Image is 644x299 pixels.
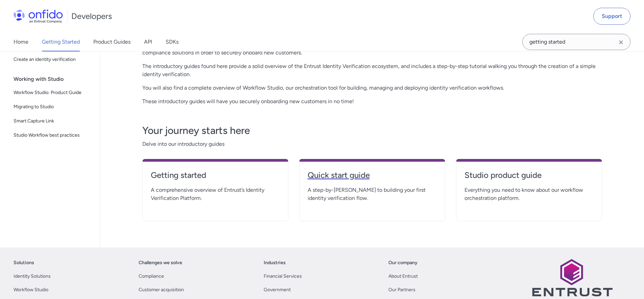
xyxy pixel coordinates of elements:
a: Studio product guide [464,170,594,186]
a: Getting started [151,170,280,186]
p: These introductory guides will have you securely onboarding new customers in no time! [142,97,602,106]
span: Create an identity verification [14,55,92,64]
a: API [144,32,152,51]
p: You will also find a complete overview of Workflow Studio, our orchestration tool for building, m... [142,84,602,92]
a: Customer acquisition [139,286,184,294]
svg: Clear search field button [617,38,625,46]
a: Identity Solutions [14,272,51,280]
a: Workflow Studio: Product Guide [11,86,94,99]
a: Financial Services [264,272,302,280]
a: Government [264,286,291,294]
a: Home [14,32,28,51]
a: Product Guides [93,32,130,51]
img: Entrust logo [531,259,613,296]
a: Solutions [14,259,34,267]
h4: Studio product guide [464,170,594,181]
a: SDKs [166,32,178,51]
a: Migrating to Studio [11,100,94,114]
span: A comprehensive overview of Entrust’s Identity Verification Platform. [151,186,280,202]
span: Delve into our introductory guides [142,140,602,148]
h4: Quick start guide [308,170,437,181]
h3: Your journey starts here [142,124,602,137]
h1: Developers [71,11,112,22]
input: Onfido search input field [522,34,630,50]
h4: Getting started [151,170,280,181]
a: Smart Capture Link [11,114,94,128]
span: A step-by-[PERSON_NAME] to building your first identity verification flow. [308,186,437,202]
a: Our company [388,259,418,267]
a: Industries [264,259,286,267]
a: Create an identity verification [11,53,94,66]
span: Workflow Studio: Product Guide [14,89,92,97]
a: Challenges we solve [139,259,182,267]
span: Smart Capture Link [14,117,92,125]
span: Migrating to Studio [14,103,92,111]
div: Working with Studio [14,72,97,86]
a: Support [593,8,630,25]
span: Everything you need to know about our workflow orchestration platform. [464,186,594,202]
a: Getting Started [42,32,80,51]
span: Studio Workflow best practices [14,131,92,139]
a: Workflow Studio [14,286,48,294]
p: The introductory guides found here provide a solid overview of the Entrust Identity Verification ... [142,62,602,78]
a: About Entrust [388,272,418,280]
a: Compliance [139,272,164,280]
img: Onfido Logo [14,9,63,23]
a: Quick start guide [308,170,437,186]
a: Studio Workflow best practices [11,129,94,142]
a: Our Partners [388,286,415,294]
